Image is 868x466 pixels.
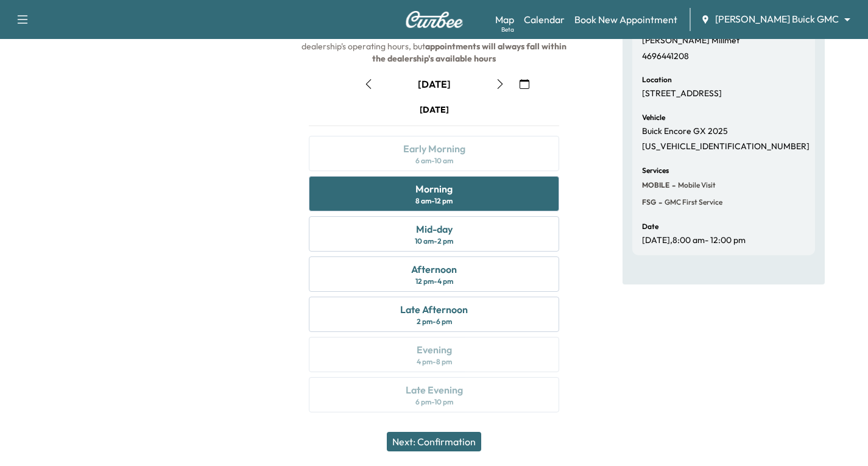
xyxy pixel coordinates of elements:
div: Mid-day [416,222,453,236]
span: GMC First Service [662,197,722,207]
span: FSG [642,197,656,207]
b: appointments will always fall within the dealership's available hours [372,41,568,64]
p: [US_VEHICLE_IDENTIFICATION_NUMBER] [642,141,810,152]
div: Morning [415,182,453,196]
span: MOBILE [642,180,669,190]
h6: Services [642,167,669,174]
div: [DATE] [420,104,449,116]
h6: Vehicle [642,114,665,121]
div: Beta [501,25,514,34]
button: Next: Confirmation [387,432,481,451]
span: Mobile Visit [676,180,716,190]
div: [DATE] [418,77,451,91]
p: [DATE] , 8:00 am - 12:00 pm [642,235,746,246]
div: 12 pm - 4 pm [415,277,453,286]
p: [PERSON_NAME] Millmet [642,35,739,46]
div: 10 am - 2 pm [415,236,453,246]
a: MapBeta [495,12,514,27]
div: Afternoon [411,262,457,277]
div: 8 am - 12 pm [415,196,453,206]
a: Calendar [524,12,565,27]
p: [STREET_ADDRESS] [642,88,722,99]
span: - [656,196,662,208]
div: 2 pm - 6 pm [417,317,452,327]
h6: Date [642,223,658,230]
p: 4696441208 [642,51,689,62]
h6: Location [642,76,672,83]
span: [PERSON_NAME] Buick GMC [715,12,839,26]
p: Buick Encore GX 2025 [642,126,728,137]
img: Curbee Logo [405,11,464,28]
a: Book New Appointment [574,12,677,27]
span: - [669,179,676,191]
div: Late Afternoon [400,302,468,317]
